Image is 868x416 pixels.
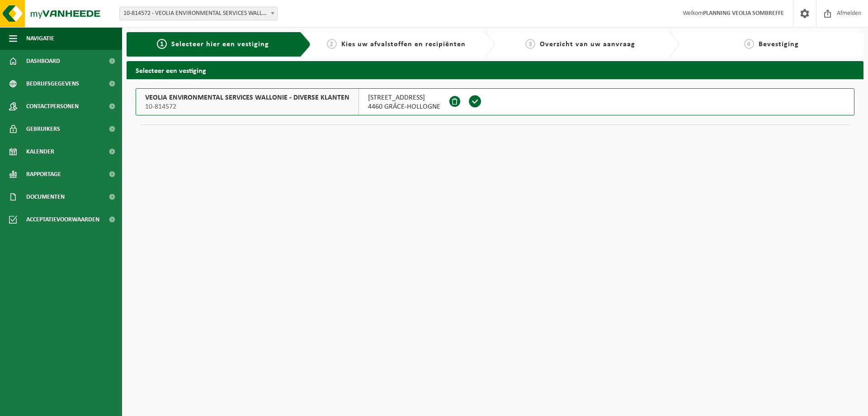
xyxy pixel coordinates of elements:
[145,93,349,102] span: VEOLIA ENVIRONMENTAL SERVICES WALLONIE - DIVERSE KLANTEN
[540,41,635,48] span: Overzicht van uw aanvraag
[744,39,754,49] span: 4
[26,140,54,163] span: Kalender
[119,7,278,20] span: 10-814572 - VEOLIA ENVIRONMENTAL SERVICES WALLONIE - DIVERSE KLANTEN - GRÂCE-HOLLOGNE
[26,118,60,140] span: Gebruikers
[368,102,440,111] span: 4460 GRÂCE-HOLLOGNE
[127,61,863,79] h2: Selecteer een vestiging
[26,72,79,95] span: Bedrijfsgegevens
[26,95,79,118] span: Contactpersonen
[26,186,65,208] span: Documenten
[120,7,277,20] span: 10-814572 - VEOLIA ENVIRONMENTAL SERVICES WALLONIE - DIVERSE KLANTEN - GRÂCE-HOLLOGNE
[26,50,60,72] span: Dashboard
[759,41,799,48] span: Bevestiging
[157,39,167,49] span: 1
[341,41,466,48] span: Kies uw afvalstoffen en recipiënten
[171,41,269,48] span: Selecteer hier een vestiging
[703,10,784,17] strong: PLANNING VEOLIA SOMBREFFE
[368,93,440,102] span: [STREET_ADDRESS]
[525,39,535,49] span: 3
[136,88,854,115] button: VEOLIA ENVIRONMENTAL SERVICES WALLONIE - DIVERSE KLANTEN 10-814572 [STREET_ADDRESS]4460 GRÂCE-HOL...
[145,102,349,111] span: 10-814572
[26,208,99,231] span: Acceptatievoorwaarden
[327,39,337,49] span: 2
[26,163,61,186] span: Rapportage
[26,27,54,50] span: Navigatie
